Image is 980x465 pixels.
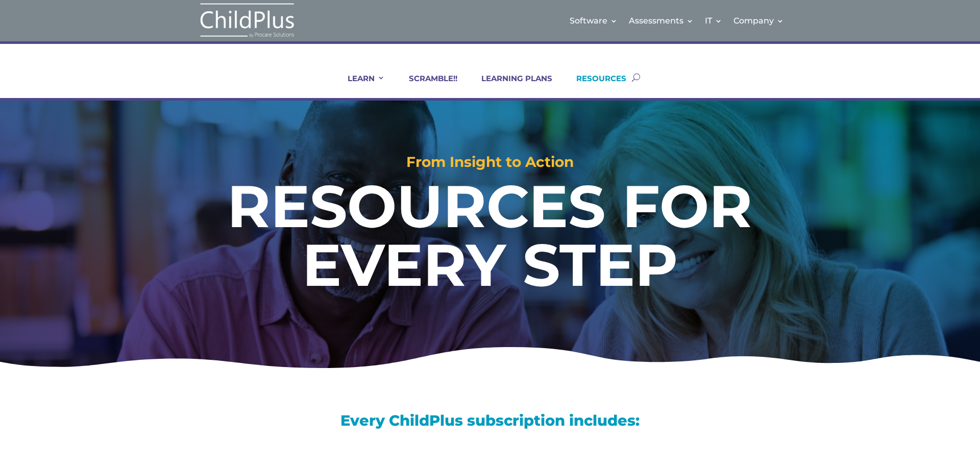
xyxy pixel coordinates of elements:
a: LEARN [335,74,385,98]
h3: Every ChildPlus subscription includes: [163,413,817,433]
h2: From Insight to Action [49,155,931,174]
a: RESOURCES [563,74,626,98]
a: LEARNING PLANS [469,74,552,98]
a: SCRAMBLE!! [396,74,457,98]
h1: RESOURCES FOR EVERY STEP [137,177,843,299]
